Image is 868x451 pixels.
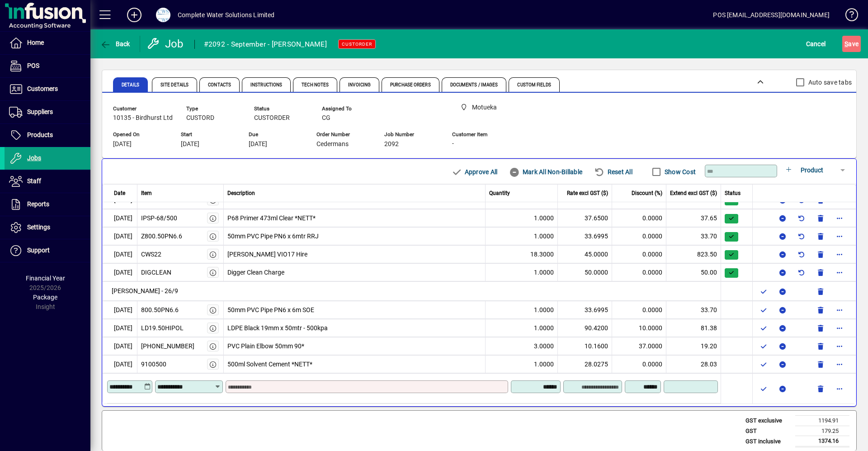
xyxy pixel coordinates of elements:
span: Rate excl GST ($) [567,189,608,197]
span: [DATE] [181,141,199,148]
td: 33.70 [666,227,721,245]
span: ave [844,37,859,51]
td: 37.65 [666,209,721,227]
span: [DATE] [249,141,267,148]
span: Purchase Orders [390,83,431,87]
button: Reset All [590,164,636,180]
div: [PHONE_NUMBER] [141,342,194,351]
td: 81.38 [666,319,721,337]
span: Reset All [594,165,632,179]
span: Approve All [451,165,497,179]
td: [DATE] [102,245,137,263]
div: #2092 - September - [PERSON_NAME] [204,37,327,52]
span: Settings [27,223,50,231]
span: 2092 [384,141,399,148]
span: CUSTORDER [254,114,290,122]
span: Home [27,39,44,46]
div: LD19.50HIPOL [141,323,184,333]
div: DIGCLEAN [141,268,171,277]
div: 800.50PN6.6 [141,305,179,315]
span: Status [725,189,741,197]
span: Cancel [806,37,826,51]
label: Auto save tabs [807,78,852,87]
button: Profile [149,7,178,23]
td: [DATE] [102,301,137,319]
td: 10.1600 [558,337,612,355]
td: 0.0000 [612,301,666,319]
span: [DATE] [113,141,132,148]
td: P68 Primer 473ml Clear *NETT* [224,209,486,227]
a: Customers [5,78,90,100]
span: Assigned To [322,106,376,112]
span: Item [141,189,152,197]
span: Reports [27,200,49,208]
span: Jobs [27,154,41,161]
span: Documents / Images [450,83,498,87]
span: Extend excl GST ($) [670,189,717,197]
td: 28.0275 [558,355,612,373]
button: Cancel [804,36,828,52]
td: [DATE] [102,209,137,227]
td: 1374.16 [795,436,849,447]
button: More options [832,321,847,335]
span: Motueka [457,102,515,113]
span: Package [33,294,57,301]
td: 19.20 [666,337,721,355]
span: 1.0000 [534,305,554,315]
button: More options [832,265,847,280]
span: Customer [113,106,173,112]
span: Financial Year [26,275,65,282]
a: Support [5,239,90,262]
span: CUSTORDER [342,41,372,47]
span: 1.0000 [534,360,554,369]
div: IPSP-68/500 [141,214,177,223]
button: Back [98,36,132,52]
span: Staff [27,177,41,185]
span: S [844,40,848,47]
div: 9100500 [141,360,166,369]
td: 50mm PVC Pipe PN6 x 6m SOE [224,301,486,319]
td: 37.0000 [612,337,666,355]
td: 45.0000 [558,245,612,263]
td: 0.0000 [612,263,666,281]
td: LDPE Black 19mm x 50mtr - 500kpa [224,319,486,337]
td: 0.0000 [612,245,666,263]
td: GST exclusive [741,416,795,426]
div: [PERSON_NAME] - 26/9 [107,282,721,300]
span: POS [27,62,39,69]
div: POS [EMAIL_ADDRESS][DOMAIN_NAME] [713,8,830,22]
span: Discount (%) [632,189,662,197]
span: 3.0000 [534,342,554,351]
span: Cedermans [316,141,349,148]
button: Add [120,7,149,23]
span: Type [186,106,241,112]
span: 1.0000 [534,323,554,333]
td: 0.0000 [612,209,666,227]
span: 1.0000 [534,268,554,277]
td: [DATE] [102,355,137,373]
span: 1.0000 [534,232,554,241]
td: 90.4200 [558,319,612,337]
span: Job Number [384,132,439,138]
span: Description [227,189,255,197]
td: 33.6995 [558,227,612,245]
a: Knowledge Base [839,2,857,31]
span: CG [322,114,330,122]
td: 823.50 [666,245,721,263]
td: [DATE] [102,227,137,245]
span: 1.0000 [534,214,554,223]
button: Approve All [448,164,501,180]
span: - [452,140,454,147]
span: Instructions [250,83,282,87]
span: Quantity [489,189,510,197]
span: Tech Notes [302,83,329,87]
span: Order Number [316,132,371,138]
span: Invoicing [348,83,371,87]
span: Details [122,83,139,87]
button: Save [842,36,861,52]
td: 37.6500 [558,209,612,227]
td: 28.03 [666,355,721,373]
td: PVC Plain Elbow 50mm 90* [224,337,486,355]
button: More options [832,247,847,261]
span: Products [27,131,53,138]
